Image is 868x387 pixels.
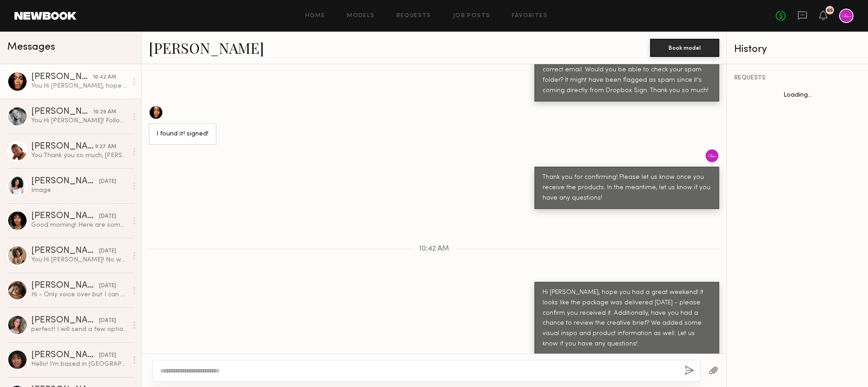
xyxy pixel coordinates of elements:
div: [DATE] [99,247,116,256]
a: Home [305,13,325,19]
div: [PERSON_NAME] [31,107,93,117]
div: You: Hi [PERSON_NAME]! Following up with the tracking information here: [URL][DOMAIN_NAME] [31,117,127,125]
button: Book model [650,39,719,57]
div: Hi [PERSON_NAME], hope you had a great weekend! It looks like the package was delivered [DATE] - ... [542,288,711,350]
div: [PERSON_NAME] [31,281,99,290]
div: Loading... [727,92,868,98]
div: Good morning! Here are some photos [31,221,127,229]
div: Hi [PERSON_NAME], the agreement was shared to the correct email. Would you be able to check your ... [542,55,711,96]
div: 10:29 AM [93,108,116,117]
div: [PERSON_NAME] [31,247,99,256]
div: perfect! I will send a few options shortly [31,325,127,334]
div: You: Thank you so much, [PERSON_NAME]! Please let us know if you have any questions. Additionally... [31,151,127,160]
a: Models [347,13,374,19]
a: Job Posts [453,13,491,19]
div: History [734,44,861,55]
div: You: Hi [PERSON_NAME]! No worries, we hope to work with you soon. I'll reach out when we have det... [31,256,127,264]
div: [PERSON_NAME] [31,177,99,186]
span: Messages [7,42,55,52]
div: [PERSON_NAME] [31,142,95,151]
div: Hi - Only voice over but I can do that if required for this! :) [31,290,127,299]
div: [DATE] [99,282,116,290]
div: Image [31,186,127,195]
div: REQUESTS [734,75,861,81]
a: Favorites [512,13,547,19]
div: 9:27 AM [95,143,116,151]
div: [DATE] [99,317,116,325]
a: Book model [650,43,719,51]
div: 10:42 AM [93,73,116,82]
div: [PERSON_NAME] [31,316,99,325]
div: 65 [827,8,833,13]
a: [PERSON_NAME] [149,38,264,57]
div: [DATE] [99,177,116,186]
div: [DATE] [99,351,116,360]
div: Hello! I’m based in [GEOGRAPHIC_DATA] [31,360,127,368]
div: l found it! signed! [157,129,208,140]
div: [PERSON_NAME] [31,73,93,82]
span: 10:42 AM [419,245,449,253]
div: You: Hi [PERSON_NAME], hope you had a great weekend! It looks like the package was delivered [DAT... [31,82,127,90]
div: Thank you for confirming! Please let us know once you receive the products. In the meantime, let ... [542,173,711,204]
div: [PERSON_NAME] [31,351,99,360]
div: [PERSON_NAME] [31,212,99,221]
div: [DATE] [99,212,116,221]
a: Requests [396,13,431,19]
